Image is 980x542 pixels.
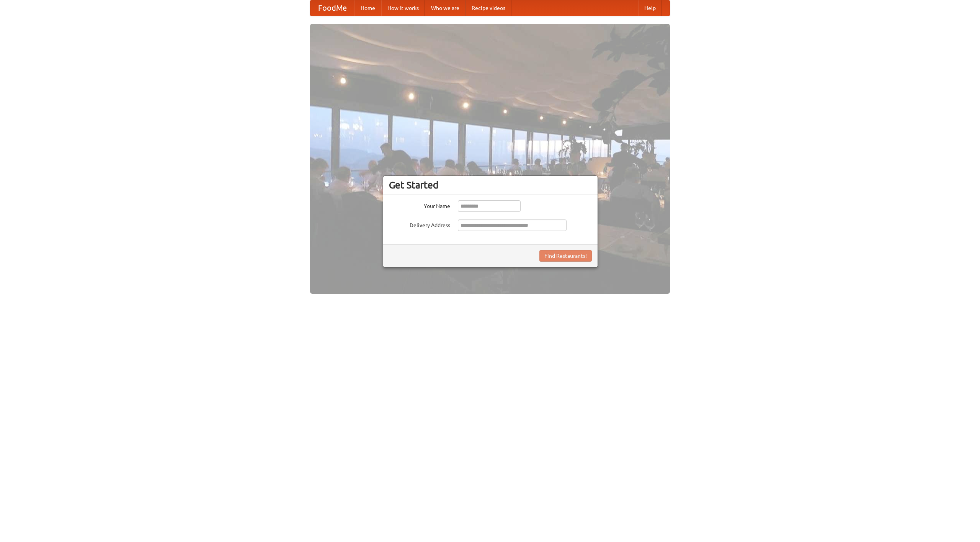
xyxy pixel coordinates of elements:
a: Home [354,0,381,16]
button: Find Restaurants! [539,250,592,262]
label: Your Name [389,200,450,210]
label: Delivery Address [389,219,450,229]
a: How it works [381,0,425,16]
h3: Get Started [389,179,592,191]
a: FoodMe [310,0,354,16]
a: Help [638,0,662,16]
a: Recipe videos [465,0,511,16]
a: Who we are [425,0,465,16]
